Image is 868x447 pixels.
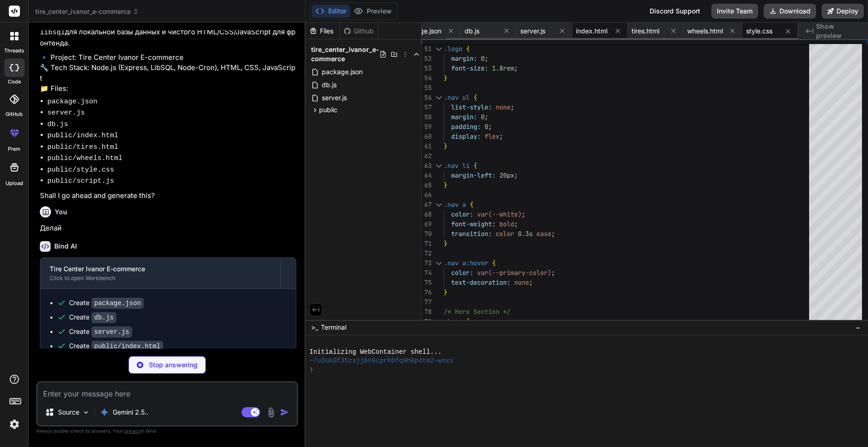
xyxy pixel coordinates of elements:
[451,278,511,287] span: text-decoration:
[309,365,314,374] span: ❯
[40,52,296,94] p: 🔹 Project: Tire Center Ivanor E-commerce 🔧 Tech Stack: Node.js (Express, LibSQL, Node-Cron), HTML...
[421,161,432,171] div: 63
[632,26,659,36] span: tires.html
[444,93,459,102] span: .nav
[312,5,350,18] button: Editor
[822,4,864,19] button: Deploy
[421,190,432,200] div: 66
[496,103,511,111] span: none
[321,66,364,77] span: package.json
[421,64,432,73] div: 53
[462,259,488,267] span: a:hover
[511,103,514,111] span: ;
[91,326,132,338] code: server.js
[444,259,459,267] span: .nav
[309,357,453,365] span: ~/u3uk0f35zsjjbn9cprh6fq9h0p4tm2-wnxx
[47,132,118,140] code: public/index.html
[444,74,447,82] span: }
[47,98,97,106] code: package.json
[551,268,555,277] span: ;
[529,278,533,287] span: ;
[69,298,144,308] div: Create
[124,428,141,434] span: privacy
[421,239,432,249] div: 71
[421,122,432,132] div: 59
[451,103,492,111] span: list-style:
[444,142,447,150] span: }
[451,113,477,121] span: margin:
[421,219,432,229] div: 69
[499,132,503,140] span: ;
[280,408,289,417] img: icon
[50,275,271,282] div: Click to open Workbench
[421,297,432,307] div: 77
[451,64,488,72] span: font-size:
[47,154,122,162] code: public/wheels.html
[520,26,545,36] span: server.js
[711,4,758,19] button: Invite Team
[451,132,481,140] span: display:
[421,307,432,317] div: 78
[36,427,298,435] p: Always double-check its answers. Your in Bind
[40,29,65,37] code: libsql
[421,287,432,297] div: 76
[350,5,396,18] button: Preview
[433,317,445,326] div: Click to collapse the range.
[477,210,488,218] span: var
[311,45,379,64] span: tire_center_ivanor_e-commerce
[421,54,432,64] div: 52
[421,200,432,210] div: 67
[421,132,432,141] div: 60
[69,327,132,337] div: Create
[481,113,485,121] span: 0
[6,110,23,118] label: GitHub
[433,258,445,268] div: Click to collapse the range.
[488,210,492,218] span: (
[6,416,22,432] img: settings
[8,145,20,153] label: prem
[518,230,533,238] span: 0.3s
[82,409,90,416] img: Pick Models
[451,54,477,63] span: margin:
[421,249,432,258] div: 72
[496,230,514,238] span: color
[444,45,462,53] span: .logo
[465,26,479,36] span: db.js
[644,4,706,19] div: Discord Support
[91,312,116,323] code: db.js
[444,317,462,326] span: .hero
[816,22,861,40] span: Show preview
[522,210,525,218] span: ;
[421,73,432,83] div: 54
[514,171,518,179] span: ;
[451,210,473,218] span: color:
[40,191,296,201] p: Shall I go ahead and generate this?
[321,323,346,332] span: Terminal
[764,4,816,19] button: Download
[421,278,432,287] div: 75
[466,317,470,326] span: {
[746,26,772,36] span: style.css
[58,408,79,417] p: Source
[514,64,518,72] span: ;
[548,268,551,277] span: )
[55,207,67,217] h6: You
[485,113,488,121] span: ;
[451,171,496,179] span: margin-left:
[433,44,445,54] div: Click to collapse the range.
[321,79,338,90] span: db.js
[47,121,68,128] code: db.js
[47,166,114,174] code: public/style.css
[321,92,348,103] span: server.js
[687,26,723,36] span: wheels.html
[4,47,24,55] label: threads
[47,177,114,185] code: public/script.js
[421,317,432,326] div: 79
[421,151,432,161] div: 62
[473,161,477,170] span: {
[421,93,432,102] div: 56
[54,242,77,251] h6: Bind AI
[421,210,432,219] div: 68
[492,64,514,72] span: 1.8rem
[421,83,432,93] div: 55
